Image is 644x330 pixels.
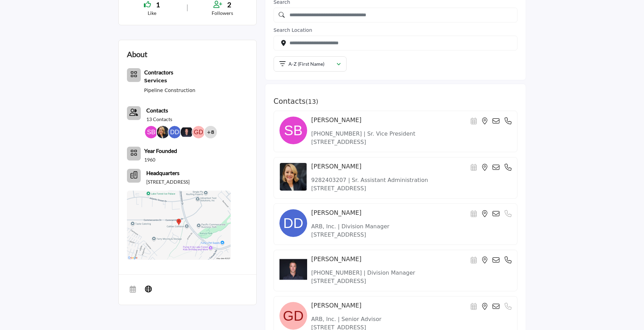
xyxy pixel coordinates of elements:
[144,156,155,163] p: 1960
[274,56,347,72] button: A-Z (First Name)
[305,98,318,105] span: ( )
[168,126,181,138] img: Daniel D.
[311,184,512,193] p: [STREET_ADDRESS]
[311,163,361,170] h4: [PERSON_NAME]
[311,209,361,217] h4: [PERSON_NAME]
[145,126,157,138] img: Steve B.
[144,147,177,155] b: Year Founded
[204,126,217,138] div: +8
[311,269,512,277] p: [PHONE_NUMBER] | Division Manager
[127,147,141,161] button: No of member icon
[146,116,172,123] a: 13 Contacts
[144,88,195,93] a: Pipeline Construction
[308,98,316,105] span: 13
[181,126,193,138] img: Greg S.
[146,106,168,114] a: Contacts
[157,126,169,138] img: Amanda W.
[146,107,168,113] b: Contacts
[127,169,141,183] button: Headquarter icon
[311,117,361,124] h4: [PERSON_NAME]
[146,169,180,177] b: Headquarters
[144,69,173,75] b: Contractors
[279,117,307,144] img: image
[279,209,307,237] img: image
[274,27,517,33] h2: Search Location
[311,302,361,309] h4: [PERSON_NAME]
[311,138,512,146] p: [STREET_ADDRESS]
[274,97,319,106] h3: Contacts
[192,126,205,138] img: Gregory D.
[127,10,178,17] p: Like
[311,130,512,138] p: [PHONE_NUMBER] | Sr. Vice President
[127,68,141,82] button: Category Icon
[279,256,307,283] img: image
[311,277,512,285] p: [STREET_ADDRESS]
[311,176,512,184] p: 9282403207 | Sr. Assistant Administration
[288,61,324,67] p: A-Z (First Name)
[279,163,307,191] img: image
[127,191,231,260] img: Location Map
[146,178,190,185] p: [STREET_ADDRESS]
[311,256,361,263] h4: [PERSON_NAME]
[311,231,512,239] p: [STREET_ADDRESS]
[144,76,195,85] div: Comprehensive offerings for pipeline construction, maintenance, and repair across various infrast...
[144,70,173,75] a: Contractors
[127,48,147,60] h2: About
[127,106,141,120] a: Link of redirect to contact page
[311,222,512,231] p: ARB, Inc. | Division Manager
[279,302,307,330] img: image
[311,315,512,323] p: ARB, Inc. | Senior Advisor
[144,76,195,85] a: Services
[274,36,517,51] input: Search by city, state or zip
[127,106,141,120] button: Contact-Employee Icon
[197,10,248,17] p: Followers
